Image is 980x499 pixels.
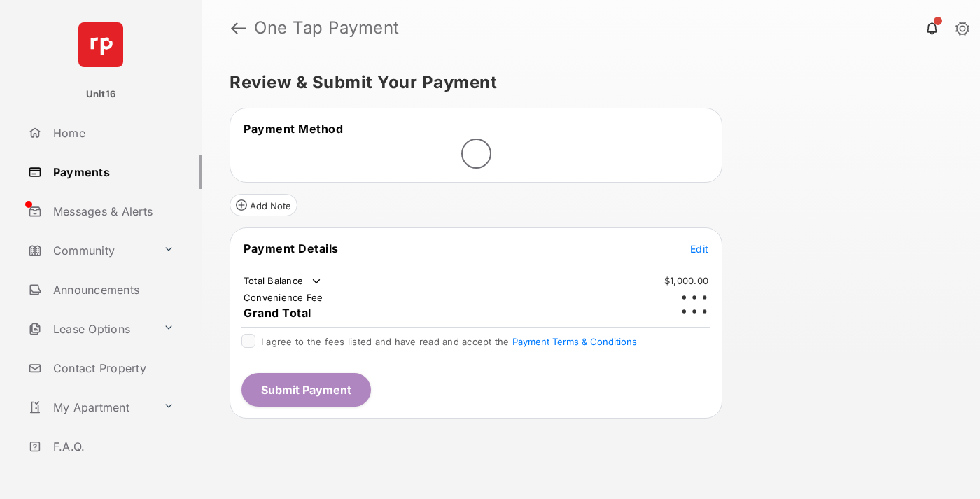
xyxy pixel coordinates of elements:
[22,351,202,385] a: Contact Property
[22,312,157,346] a: Lease Options
[230,74,941,91] h5: Review & Submit Your Payment
[22,116,202,150] a: Home
[22,195,202,228] a: Messages & Alerts
[690,243,708,255] span: Edit
[22,155,202,189] a: Payments
[244,306,311,320] span: Grand Total
[690,241,708,255] button: Edit
[254,20,400,36] strong: One Tap Payment
[243,274,323,288] td: Total Balance
[244,122,343,136] span: Payment Method
[22,391,157,424] a: My Apartment
[22,273,202,307] a: Announcements
[512,336,637,347] button: I agree to the fees listed and have read and accept the
[86,87,116,101] p: Unit16
[230,194,297,216] button: Add Note
[22,430,202,463] a: F.A.Q.
[22,234,157,267] a: Community
[78,22,123,67] img: svg+xml;base64,PHN2ZyB4bWxucz0iaHR0cDovL3d3dy53My5vcmcvMjAwMC9zdmciIHdpZHRoPSI2NCIgaGVpZ2h0PSI2NC...
[261,336,637,347] span: I agree to the fees listed and have read and accept the
[664,274,709,287] td: $1,000.00
[243,291,324,304] td: Convenience Fee
[244,241,339,255] span: Payment Details
[241,373,371,407] button: Submit Payment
